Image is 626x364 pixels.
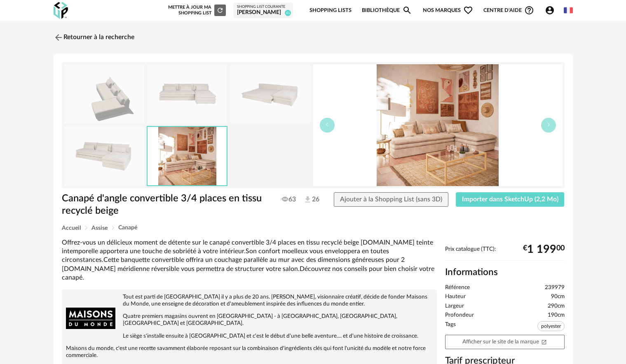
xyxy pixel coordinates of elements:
[237,5,289,16] a: Shopping List courante [PERSON_NAME] 41
[147,65,227,124] img: canape-d-angle-convertible-3-4-places-en-tissu-recycle-beige-1000-7-6-239979_1.jpg
[483,5,534,15] span: Centre d'aideHelp Circle Outline icon
[551,293,565,301] span: 90cm
[54,28,134,47] a: Retourner à la recherche
[148,127,227,185] img: canape-d-angle-convertible-3-4-places-en-tissu-recycle-beige-1000-7-6-239979_6.jpg
[66,333,433,340] p: Le siège s'installe ensuite à [GEOGRAPHIC_DATA] et c'est le début d'une belle aventure.... et d'u...
[564,6,573,15] img: fr
[445,321,456,333] span: Tags
[334,192,448,207] button: Ajouter à la Shopping List (sans 3D)
[62,225,565,231] div: Breadcrumb
[545,5,555,15] span: Account Circle icon
[545,5,558,15] span: Account Circle icon
[230,65,310,124] img: canape-d-angle-convertible-3-4-places-en-tissu-recycle-beige-1000-7-6-239979_2.jpg
[445,266,565,278] h2: Informations
[527,246,556,253] span: 1 199
[64,65,144,124] img: thumbnail.png
[166,5,226,16] div: Mettre à jour ma Shopping List
[445,303,464,310] span: Largeur
[313,64,563,186] img: canape-d-angle-convertible-3-4-places-en-tissu-recycle-beige-1000-7-6-239979_6.jpg
[548,312,565,319] span: 190cm
[340,196,442,203] span: Ajouter à la Shopping List (sans 3D)
[423,1,473,20] span: Nos marques
[524,5,534,15] span: Help Circle Outline icon
[237,9,289,16] div: [PERSON_NAME]
[445,284,470,292] span: Référence
[66,345,433,359] p: Maisons du monde, c'est une recette savamment élaborée reposant sur la combinaison d'ingrédients ...
[285,10,291,16] span: 41
[66,313,433,327] p: Quatre premiers magasins ouvrent en [GEOGRAPHIC_DATA] - à [GEOGRAPHIC_DATA], [GEOGRAPHIC_DATA], [...
[545,284,565,292] span: 239979
[282,195,296,203] span: 63
[445,335,565,349] a: Afficher sur le site de la marqueOpen In New icon
[237,5,289,9] div: Shopping List courante
[303,195,319,204] span: 26
[463,5,473,15] span: Heart Outline icon
[402,5,412,15] span: Magnify icon
[62,225,81,231] span: Accueil
[118,225,137,231] span: Canapé
[91,225,108,231] span: Assise
[62,192,267,217] h1: Canapé d'angle convertible 3/4 places en tissu recyclé beige
[445,293,466,301] span: Hauteur
[456,192,565,207] button: Importer dans SketchUp (2,2 Mo)
[66,294,115,343] img: brand logo
[62,238,437,282] div: Offrez-vous un délicieux moment de détente sur le canapé convertible 3/4 places en tissu recyclé ...
[64,126,144,185] img: canape-d-angle-convertible-3-4-places-en-tissu-recycle-beige-1000-7-6-239979_3.jpg
[216,8,224,12] span: Refresh icon
[537,321,565,331] span: polyester
[303,195,312,204] img: Téléchargements
[541,338,547,344] span: Open In New icon
[54,33,63,42] img: svg+xml;base64,PHN2ZyB3aWR0aD0iMjQiIGhlaWdodD0iMjQiIHZpZXdCb3g9IjAgMCAyNCAyNCIgZmlsbD0ibm9uZSIgeG...
[309,1,352,20] a: Shopping Lists
[523,246,565,253] div: € 00
[54,2,68,19] img: OXP
[445,312,474,319] span: Profondeur
[362,1,412,20] a: BibliothèqueMagnify icon
[66,294,433,308] p: Tout est parti de [GEOGRAPHIC_DATA] il y a plus de 20 ans. [PERSON_NAME], visionnaire créatif, dé...
[462,196,558,203] span: Importer dans SketchUp (2,2 Mo)
[548,303,565,310] span: 290cm
[445,246,565,261] div: Prix catalogue (TTC):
